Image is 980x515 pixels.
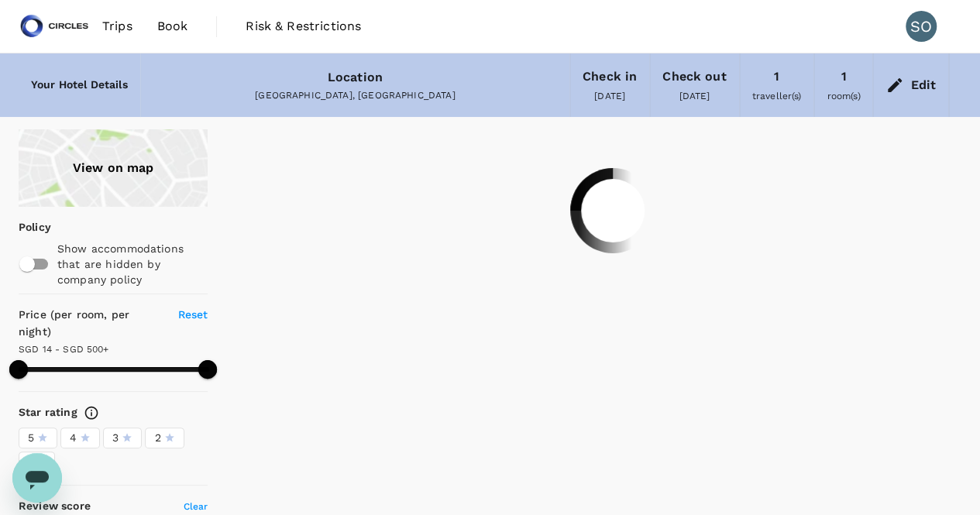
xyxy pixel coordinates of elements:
[157,17,188,36] span: Book
[841,66,846,88] div: 1
[84,405,99,421] svg: Star ratings are awarded to properties to represent the quality of services, facilities, and amen...
[70,430,77,446] span: 4
[827,91,860,101] span: room(s)
[184,501,208,512] span: Clear
[28,454,32,470] span: 1
[19,404,77,421] h6: Star rating
[178,308,208,321] span: Reset
[154,430,160,446] span: 2
[102,17,132,36] span: Trips
[662,66,726,88] div: Check out
[679,91,710,101] span: [DATE]
[774,66,779,88] div: 1
[328,67,383,88] div: Location
[583,66,637,88] div: Check in
[594,91,625,101] span: [DATE]
[906,11,937,42] div: SO
[246,17,361,36] span: Risk & Restrictions
[12,453,62,503] iframe: Button to launch messaging window
[28,430,34,446] span: 5
[19,344,109,355] span: SGD 14 - SGD 500+
[19,9,90,43] img: Circles
[112,430,119,446] span: 3
[153,88,557,104] div: [GEOGRAPHIC_DATA], [GEOGRAPHIC_DATA]
[19,307,160,341] h6: Price (per room, per night)
[910,74,936,96] div: Edit
[19,129,208,207] a: View on map
[19,219,29,235] p: Policy
[752,91,802,101] span: traveller(s)
[57,241,207,287] p: Show accommodations that are hidden by company policy
[31,77,128,94] h6: Your Hotel Details
[19,498,91,515] h6: Review score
